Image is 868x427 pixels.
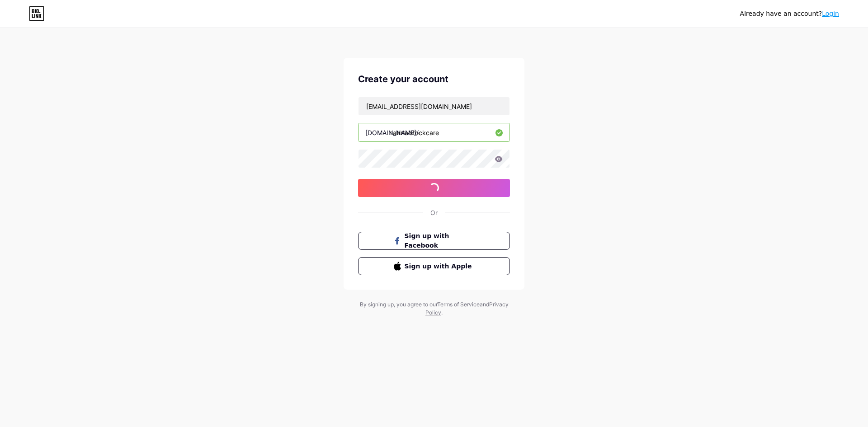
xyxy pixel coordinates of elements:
div: [DOMAIN_NAME]/ [365,128,419,137]
button: Sign up with Apple [358,257,510,275]
input: username [359,123,509,141]
div: Or [430,208,438,217]
span: Sign up with Facebook [405,231,475,250]
button: Sign up with Facebook [358,232,510,250]
div: Already have an account? [740,9,839,19]
div: By signing up, you agree to our and . [357,300,511,317]
span: Sign up with Apple [405,262,475,271]
input: Email [359,97,509,115]
a: Terms of Service [437,301,480,308]
div: Create your account [358,72,510,86]
a: Login [822,10,839,17]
